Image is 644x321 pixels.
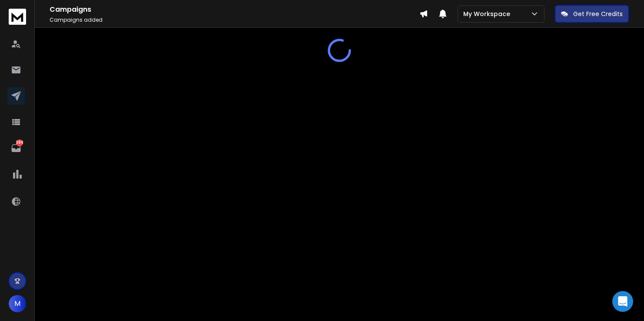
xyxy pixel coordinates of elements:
[16,139,23,146] p: 389
[9,9,26,25] img: logo
[573,10,623,18] p: Get Free Credits
[9,295,26,312] button: M
[612,291,633,312] div: Open Intercom Messenger
[50,4,419,15] h1: Campaigns
[555,5,629,23] button: Get Free Credits
[463,10,514,18] p: My Workspace
[50,17,419,23] p: Campaigns added
[7,139,25,157] a: 389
